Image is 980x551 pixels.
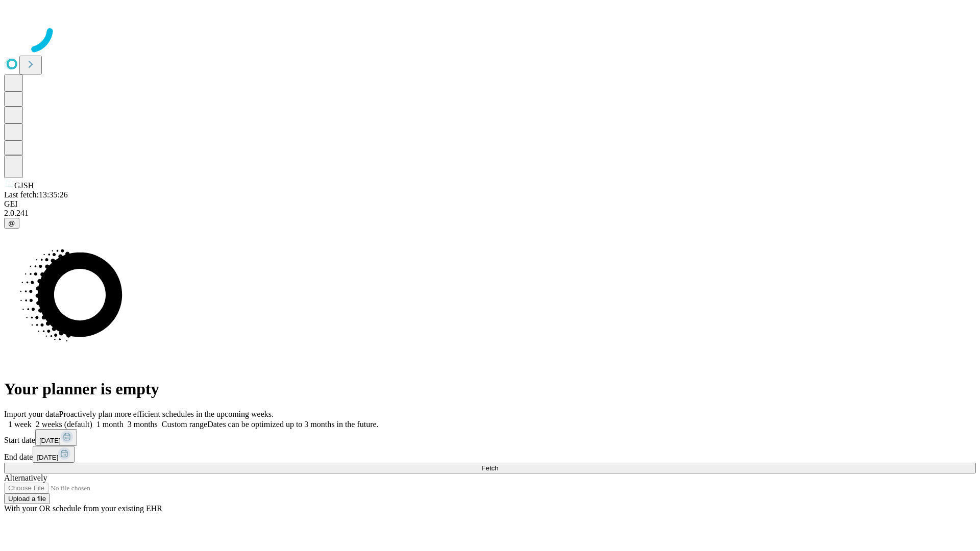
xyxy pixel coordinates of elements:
[4,209,976,218] div: 2.0.241
[4,429,976,446] div: Start date
[481,464,498,472] span: Fetch
[4,380,976,398] h1: Your planner is empty
[33,446,75,463] button: [DATE]
[4,463,976,473] button: Fetch
[4,473,47,482] span: Alternatively
[4,504,162,513] span: With your OR schedule from your existing EHR
[4,190,68,199] span: Last fetch: 13:35:26
[59,410,274,418] span: Proactively plan more efficient schedules in the upcoming weeks.
[37,454,58,461] span: [DATE]
[4,199,976,209] div: GEI
[4,446,976,463] div: End date
[36,420,92,429] span: 2 weeks (default)
[35,429,77,446] button: [DATE]
[39,437,61,444] span: [DATE]
[128,420,158,429] span: 3 months
[4,218,19,229] button: @
[4,410,59,418] span: Import your data
[8,219,15,227] span: @
[8,420,32,429] span: 1 week
[14,181,34,190] span: GJSH
[4,493,50,504] button: Upload a file
[162,420,207,429] span: Custom range
[207,420,378,429] span: Dates can be optimized up to 3 months in the future.
[96,420,124,429] span: 1 month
